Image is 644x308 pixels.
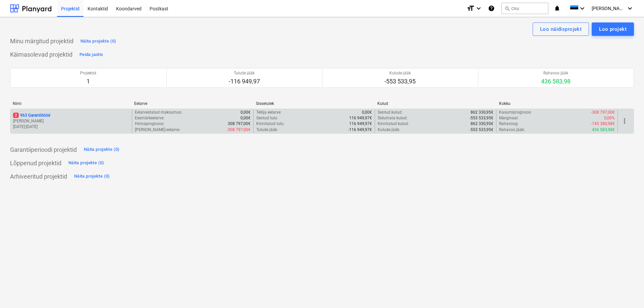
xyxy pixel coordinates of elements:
[227,127,251,133] p: -308 797,00€
[84,146,120,153] div: Näita projekte (0)
[591,110,615,115] p: -308 797,00€
[592,127,615,133] p: 436 583,98€
[80,77,96,85] p: 1
[13,113,19,118] span: 2
[348,127,372,133] p: -116 949,97€
[604,115,615,121] p: 0,00%
[592,6,625,11] span: [PERSON_NAME]
[68,159,104,167] div: Näita projekte (0)
[540,25,582,34] div: Loo näidisprojekt
[13,101,129,106] div: Nimi
[80,70,96,76] p: Projektid
[488,4,495,12] i: Abikeskus
[378,121,409,127] p: Kinnitatud kulud :
[13,113,50,118] p: 963 Garantiitööd
[378,127,400,133] p: Kulude jääk :
[499,101,615,106] div: Kokku
[592,22,634,36] button: Loo projekt
[79,36,118,47] button: Näita projekte (0)
[135,121,164,127] p: Hinnaprognoos :
[471,110,493,115] p: 862 330,95€
[240,115,251,121] p: 0,00€
[256,110,281,115] p: Tellija eelarve :
[240,110,251,115] p: 0,00€
[499,127,525,133] p: Rahavoo jääk :
[229,70,260,76] p: Tulude jääk
[362,110,372,115] p: 0,00€
[467,4,475,12] i: format_size
[10,51,72,59] p: Käimasolevad projektid
[349,115,372,121] p: 116 949,97€
[72,171,112,182] button: Näita projekte (0)
[501,3,548,14] button: Otsi
[499,110,532,115] p: Kasumiprognoos :
[13,124,129,130] p: [DATE] - [DATE]
[256,121,284,127] p: Kinnitatud tulu :
[475,4,483,12] i: keyboard_arrow_down
[378,115,408,121] p: Sidumata kulud :
[134,101,250,106] div: Eelarve
[10,146,77,154] p: Garantiiperioodi projektid
[626,4,634,12] i: keyboard_arrow_down
[74,173,110,180] div: Näita projekte (0)
[591,121,615,127] p: -745 380,98€
[10,159,61,167] p: Lõppenud projektid
[13,113,129,130] div: 2963 Garantiitööd[PERSON_NAME][DATE]-[DATE]
[621,117,629,125] span: more_vert
[499,121,519,127] p: Rahavoog :
[135,115,164,121] p: Eesmärkeelarve :
[471,121,493,127] p: 862 330,95€
[135,110,182,115] p: Eelarvestatud maksumus :
[504,6,510,11] span: search
[499,115,519,121] p: Marginaal :
[13,118,129,124] p: [PERSON_NAME]
[80,38,116,45] div: Näita projekte (0)
[67,158,106,169] button: Näita projekte (0)
[135,127,180,133] p: [PERSON_NAME]-eelarve :
[10,37,73,45] p: Minu märgitud projektid
[470,127,493,133] p: -553 533,95€
[349,121,372,127] p: 116 949,97€
[79,51,103,59] div: Peida jaotis
[229,77,260,85] p: -116 949,97
[541,70,571,76] p: Rahavoo jääk
[384,70,416,76] p: Kulude jääk
[470,115,493,121] p: -553 533,95€
[256,115,278,121] p: Seotud tulu :
[228,121,251,127] p: 308 797,00€
[82,144,121,155] button: Näita projekte (0)
[533,22,589,36] button: Loo näidisprojekt
[256,101,372,106] div: Sissetulek
[10,173,67,181] p: Arhiveeritud projektid
[256,127,278,133] p: Tulude jääk :
[578,4,586,12] i: keyboard_arrow_down
[554,4,560,12] i: notifications
[541,77,571,85] p: 436 583,98
[384,77,416,85] p: -553 533,95
[377,101,493,106] div: Kulud
[378,110,402,115] p: Seotud kulud :
[599,25,627,34] div: Loo projekt
[78,49,105,60] button: Peida jaotis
